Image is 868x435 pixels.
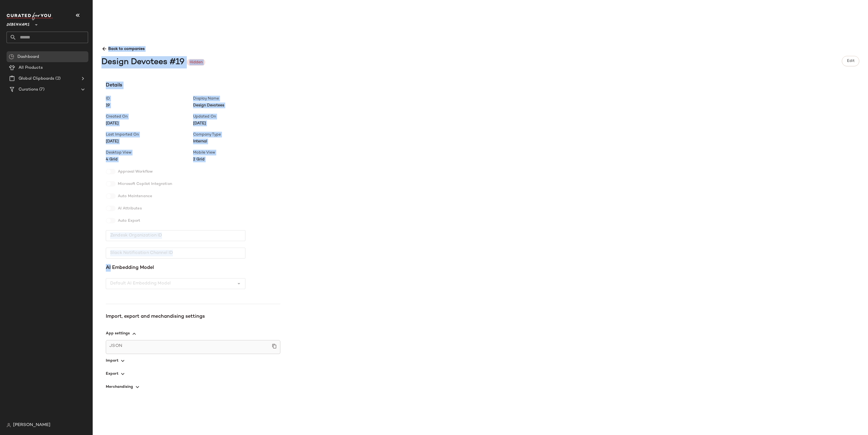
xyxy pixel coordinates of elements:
span: Design Devotees [193,103,280,108]
span: Curations [19,86,38,93]
span: Last Imported On [106,132,193,137]
span: All Products [19,65,43,71]
span: [DATE] [106,121,193,126]
span: Back to companies [101,42,859,52]
span: Company Type [193,132,280,137]
span: (7) [38,86,44,93]
span: Created On [106,114,193,119]
button: Import [106,354,280,367]
div: Design Devotees #19 [101,56,185,68]
div: Hidden [190,59,203,65]
img: svg%3e [9,54,14,59]
button: App settings [106,327,280,340]
button: Merchandising [106,380,280,393]
span: Dashboard [17,54,39,60]
span: [DATE] [106,139,193,144]
span: Global Clipboards [19,76,54,82]
span: 19 [106,103,193,108]
button: Export [106,367,280,380]
span: AI Embedding Model [106,264,280,272]
span: [PERSON_NAME] [13,422,50,428]
img: svg%3e [7,423,11,427]
button: Edit [842,56,859,66]
img: cfy_white_logo.C9jOOHJF.svg [7,13,53,20]
span: JSON [109,343,122,350]
span: Display Name [193,96,280,101]
span: ID [106,96,193,101]
span: [DATE] [193,121,280,126]
span: Debenhams [7,19,30,28]
span: Edit [846,59,854,63]
span: (2) [54,76,60,82]
span: 4 Grid [106,157,193,162]
span: Updated On [193,114,280,119]
span: Details [106,82,280,89]
div: Import, export and mechandising settings [106,313,280,320]
span: Desktop View [106,150,193,155]
span: Internal [193,139,280,144]
span: 2 Grid [193,157,280,162]
span: Mobile View [193,150,280,155]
